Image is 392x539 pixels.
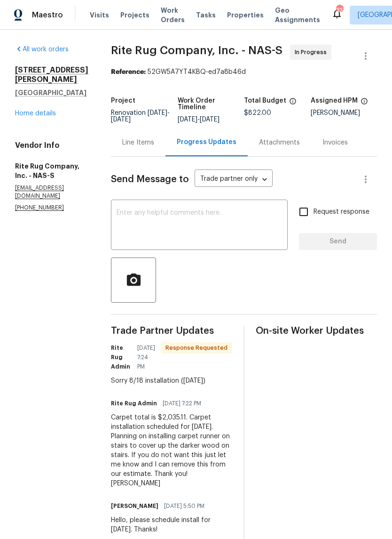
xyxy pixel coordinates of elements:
span: [DATE] [111,116,131,123]
h6: [PERSON_NAME] [111,501,158,511]
div: Line Items [122,138,154,147]
span: Maestro [32,10,63,20]
h5: Project [111,97,135,104]
span: Renovation [111,110,170,123]
div: 52GW5A7YT4KBQ-ed7a8b46d [111,67,377,77]
div: Hello, please schedule install for [DATE]. Thanks! [111,515,232,534]
div: Sorry 8/18 installation ([DATE]) [111,376,232,386]
h4: Vendor Info [15,141,88,150]
span: Properties [227,10,264,20]
h5: Work Order Timeline [178,97,244,111]
h6: Rite Rug Admin [111,399,157,408]
span: Rite Rug Company, Inc. - NAS-S [111,45,282,56]
a: Home details [15,110,56,117]
span: Projects [120,10,149,20]
span: The total cost of line items that have been proposed by Opendoor. This sum includes line items th... [289,97,297,110]
div: [PERSON_NAME] [311,110,377,116]
div: Trade partner only [195,172,273,187]
span: The hpm assigned to this work order. [361,97,368,110]
div: 32 [336,6,343,15]
h5: Total Budget [244,97,286,104]
div: Invoices [322,138,348,147]
span: Response Requested [162,343,231,353]
div: Carpet total is $2,035.11. Carpet installation scheduled for [DATE]. Planning on installing carpe... [111,413,232,488]
span: [DATE] 5:50 PM [164,501,204,511]
span: Request response [314,207,369,217]
span: - [111,110,170,123]
span: Send Message to [111,175,189,184]
span: Geo Assignments [275,6,320,24]
span: $822.00 [244,110,271,116]
span: Visits [90,10,109,20]
span: On-site Worker Updates [256,326,377,336]
div: Progress Updates [177,137,236,147]
span: [DATE] [178,116,197,123]
span: - [178,116,220,123]
b: Reference: [111,69,146,75]
div: Attachments [259,138,300,147]
span: Trade Partner Updates [111,326,232,336]
span: Work Orders [161,6,185,24]
span: [DATE] 7:24 PM [137,343,155,371]
span: [DATE] [148,110,167,116]
h6: Rite Rug Admin [111,343,132,371]
h5: Assigned HPM [311,97,358,104]
span: [DATE] [200,116,220,123]
span: Tasks [196,12,216,18]
span: [DATE] 7:22 PM [163,399,201,408]
a: All work orders [15,46,69,53]
span: In Progress [295,48,330,57]
h5: Rite Rug Company, Inc. - NAS-S [15,161,88,180]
